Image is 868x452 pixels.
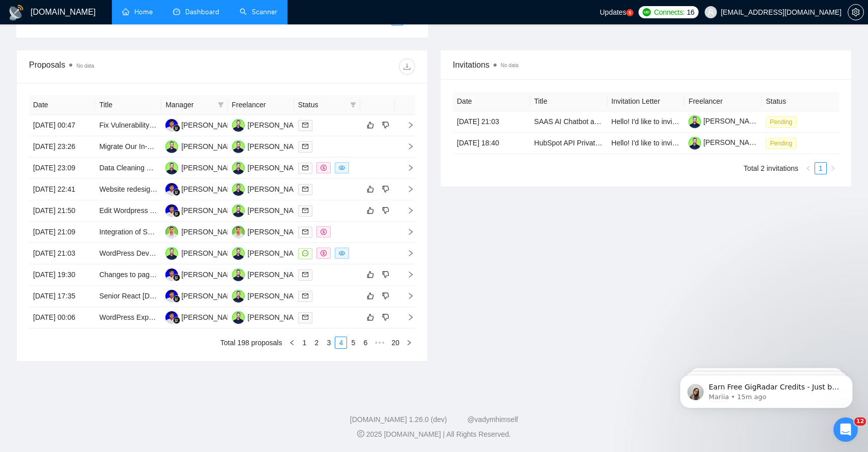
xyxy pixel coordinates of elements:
[302,229,308,235] span: mail
[173,8,180,15] span: dashboard
[388,337,402,348] a: 20
[348,337,359,348] a: 5
[380,290,392,302] button: dislike
[762,92,839,111] th: Status
[854,417,866,426] span: 12
[232,185,306,193] a: SK[PERSON_NAME]
[286,337,298,349] button: left
[382,313,389,321] span: dislike
[165,290,178,303] img: FR
[830,165,836,171] span: right
[827,162,839,174] li: Next Page
[165,227,240,235] a: AC[PERSON_NAME]
[833,417,858,442] iframe: Intercom live chat
[95,243,161,264] td: WordPress Developer Needed to Build Custom Logistics Form
[185,8,219,16] span: Dashboard
[382,121,389,129] span: dislike
[453,133,530,154] td: [DATE] 18:40
[99,185,189,193] a: Website redesign wordpress
[181,226,240,237] div: [PERSON_NAME]
[688,138,762,146] a: [PERSON_NAME]
[364,119,377,131] button: like
[165,162,178,174] img: SK
[173,274,180,281] img: gigradar-bm.png
[321,229,327,235] span: dollar
[364,268,377,281] button: like
[379,13,391,25] li: Previous Page
[232,162,245,174] img: SK
[8,429,860,440] div: 2025 [DOMAIN_NAME] | All Rights Reserved.
[220,337,282,349] li: Total 198 proposals
[364,290,377,302] button: like
[380,311,392,323] button: dislike
[323,337,334,348] a: 3
[360,337,371,348] a: 6
[403,337,415,349] button: right
[232,313,306,321] a: SK[PERSON_NAME]
[530,92,607,111] th: Title
[687,7,695,18] span: 16
[99,121,238,129] a: Fix Vulnerability in WordPress Plugin 0.2.46
[688,137,701,149] img: c1_CvyS9CxCoSJC3mD3BH92RPhVJClFqPvkRQBDCSy2tztzXYjDvTSff_hzb3jbmjQ
[827,162,839,174] button: right
[165,163,240,171] a: SK[PERSON_NAME]
[232,268,245,281] img: SK
[298,99,346,110] span: Status
[99,206,296,215] a: Edit Wordpress Theme page templates for new header/footers
[165,142,240,150] a: SK[PERSON_NAME]
[364,204,377,217] button: like
[29,179,95,200] td: [DATE] 22:41
[165,119,178,132] img: FR
[248,269,306,280] div: [PERSON_NAME]
[382,185,389,193] span: dislike
[399,292,414,299] span: right
[380,268,392,281] button: dislike
[289,340,295,346] span: left
[29,158,95,179] td: [DATE] 23:09
[367,185,374,193] span: like
[181,205,240,216] div: [PERSON_NAME]
[299,337,310,348] a: 1
[248,226,306,237] div: [PERSON_NAME]
[95,307,161,328] td: WordPress Expert Needed for Site Updates and Design Enhancements
[311,337,322,348] a: 2
[848,4,864,20] button: setting
[95,158,161,179] td: Data Cleaning and Backend Bug Fixing for Cannabis App
[688,115,701,128] img: c1_CvyS9CxCoSJC3mD3BH92RPhVJClFqPvkRQBDCSy2tztzXYjDvTSff_hzb3jbmjQ
[99,313,325,321] a: WordPress Expert Needed for Site Updates and Design Enhancements
[534,117,779,126] a: SAAS AI Chatbot and Social ECommerce Platform Development and Delivery
[173,317,180,324] img: gigradar-bm.png
[165,270,240,278] a: FR[PERSON_NAME]
[248,290,306,302] div: [PERSON_NAME]
[684,92,762,111] th: Freelancer
[29,136,95,158] td: [DATE] 23:26
[848,8,863,16] span: setting
[99,164,280,172] a: Data Cleaning and Backend Bug Fixing for Cannabis App
[232,142,306,150] a: SK[PERSON_NAME]
[232,204,245,217] img: SK
[232,119,245,132] img: SK
[95,222,161,243] td: Integration of Smart Lead with Clay and Outlook
[388,337,403,349] li: 20
[335,337,346,348] a: 4
[232,140,245,153] img: SK
[181,184,240,195] div: [PERSON_NAME]
[165,183,178,196] img: FR
[339,250,345,256] span: eye
[232,183,245,196] img: SK
[399,164,414,171] span: right
[181,269,240,280] div: [PERSON_NAME]
[95,115,161,136] td: Fix Vulnerability in WordPress Plugin 0.2.46
[99,142,264,150] a: Migrate Our In-App Chat Away From Twilio Chat API
[181,162,240,173] div: [PERSON_NAME]
[99,270,196,279] a: Changes to page in wordpress
[29,243,95,264] td: [DATE] 21:03
[321,250,327,256] span: dollar
[240,8,277,16] a: searchScanner
[165,204,178,217] img: FR
[232,163,306,171] a: SK[PERSON_NAME]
